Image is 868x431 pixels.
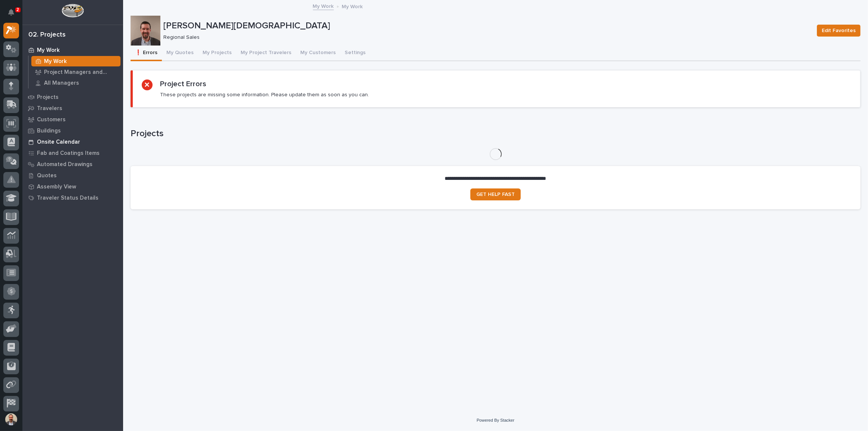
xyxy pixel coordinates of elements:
[817,25,861,37] button: Edit Favorites
[28,31,66,39] div: 02. Projects
[822,26,856,35] span: Edit Favorites
[236,46,296,61] button: My Project Travelers
[198,46,236,61] button: My Projects
[37,128,61,134] p: Buildings
[22,147,123,159] a: Fab and Coatings Items
[470,188,521,200] a: GET HELP FAST
[477,418,514,422] a: Powered By Stacker
[340,46,370,61] button: Settings
[131,128,861,139] h1: Projects
[22,91,123,103] a: Projects
[22,192,123,203] a: Traveler Status Details
[37,139,80,146] p: Onsite Calendar
[37,105,62,112] p: Travelers
[44,69,117,76] p: Project Managers and Engineers
[160,79,206,88] h2: Project Errors
[16,7,19,12] p: 2
[29,67,123,77] a: Project Managers and Engineers
[44,58,67,65] p: My Work
[22,181,123,192] a: Assembly View
[37,116,66,123] p: Customers
[3,4,19,20] button: Notifications
[22,125,123,136] a: Buildings
[160,91,369,98] p: These projects are missing some information. Please update them as soon as you can.
[3,412,19,427] button: users-avatar
[29,78,123,88] a: All Managers
[22,136,123,147] a: Onsite Calendar
[37,47,60,54] p: My Work
[9,9,19,21] div: Notifications2
[62,4,84,18] img: Workspace Logo
[37,150,100,157] p: Fab and Coatings Items
[37,161,93,168] p: Automated Drawings
[37,184,76,190] p: Assembly View
[22,170,123,181] a: Quotes
[342,2,363,10] p: My Work
[29,56,123,66] a: My Work
[22,114,123,125] a: Customers
[44,80,79,87] p: All Managers
[22,159,123,170] a: Automated Drawings
[476,192,515,197] span: GET HELP FAST
[296,46,340,61] button: My Customers
[22,103,123,114] a: Travelers
[313,1,334,10] a: My Work
[37,172,57,179] p: Quotes
[131,46,162,61] button: ❗ Errors
[162,46,198,61] button: My Quotes
[163,34,808,41] p: Regional Sales
[37,94,59,101] p: Projects
[163,21,811,31] p: [PERSON_NAME][DEMOGRAPHIC_DATA]
[22,44,123,56] a: My Work
[37,195,98,202] p: Traveler Status Details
